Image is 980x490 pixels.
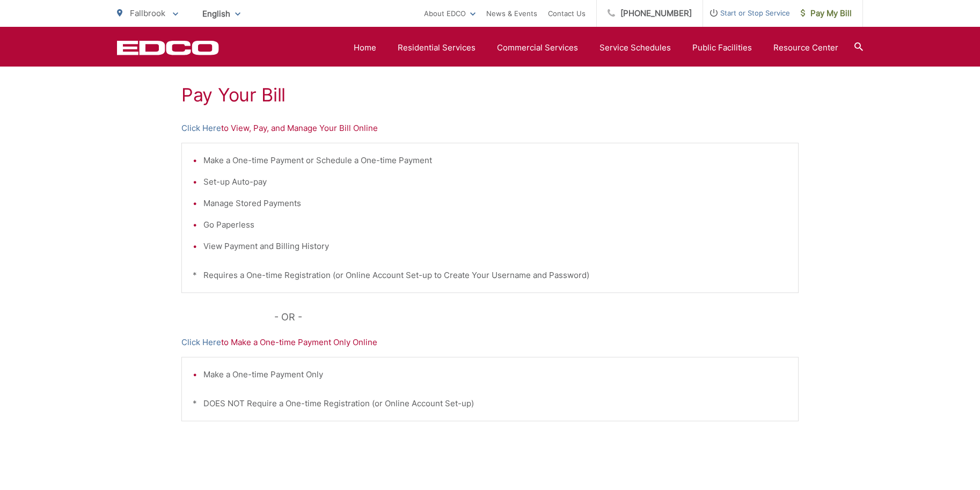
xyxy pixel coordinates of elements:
[203,197,787,210] li: Manage Stored Payments
[773,41,838,54] a: Resource Center
[599,41,671,54] a: Service Schedules
[424,7,476,20] a: About EDCO
[203,368,787,381] li: Make a One-time Payment Only
[486,7,537,20] a: News & Events
[203,175,787,188] li: Set-up Auto-pay
[692,41,752,54] a: Public Facilities
[181,336,221,349] a: Click Here
[117,40,219,55] a: EDCD logo. Return to the homepage.
[203,240,787,253] li: View Payment and Billing History
[193,397,787,410] p: * DOES NOT Require a One-time Registration (or Online Account Set-up)
[497,41,578,54] a: Commercial Services
[274,309,799,325] p: - OR -
[181,122,221,135] a: Click Here
[801,7,852,20] span: Pay My Bill
[194,4,248,23] span: English
[203,154,787,167] li: Make a One-time Payment or Schedule a One-time Payment
[130,8,165,18] span: Fallbrook
[354,41,376,54] a: Home
[203,218,787,231] li: Go Paperless
[548,7,586,20] a: Contact Us
[181,84,799,106] h1: Pay Your Bill
[181,336,799,349] p: to Make a One-time Payment Only Online
[398,41,476,54] a: Residential Services
[181,122,799,135] p: to View, Pay, and Manage Your Bill Online
[193,269,787,282] p: * Requires a One-time Registration (or Online Account Set-up to Create Your Username and Password)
